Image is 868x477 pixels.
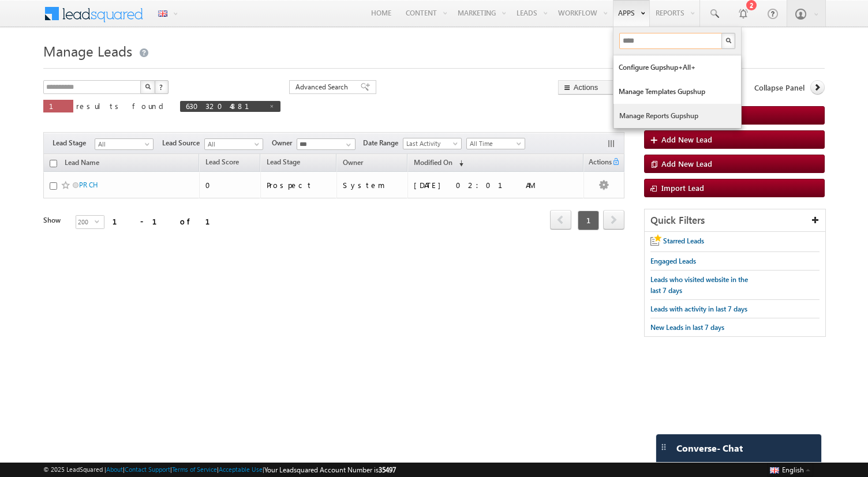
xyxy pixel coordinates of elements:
div: Prospect [267,180,331,190]
span: Collapse Panel [754,82,805,93]
span: 35497 [379,465,396,474]
img: Search [145,84,151,89]
span: 1 [578,211,599,230]
a: Acceptable Use [219,465,263,473]
span: All Time [467,138,522,149]
span: Add New Lead [661,159,712,168]
span: All [205,139,260,149]
span: Leads with activity in last 7 days [650,305,747,313]
span: Last Activity [403,138,458,149]
a: Modified On (sorted descending) [408,156,469,171]
span: next [603,210,624,230]
img: carter-drag [659,442,668,452]
div: System [343,180,402,190]
span: Lead Stage [53,138,95,148]
div: 0 [205,180,255,190]
span: Advanced Search [295,82,351,92]
div: Show [43,215,66,226]
span: Owner [343,158,363,167]
a: next [603,211,624,230]
div: 1 - 1 of 1 [113,215,224,228]
span: prev [550,210,571,230]
span: Modified On [414,158,452,167]
span: Engaged Leads [650,257,696,265]
span: Import Lead [661,183,704,193]
span: New Leads in last 7 days [650,323,724,332]
span: Date Range [363,138,403,148]
span: Leads who visited website in the last 7 days [650,275,748,295]
a: Manage Reports Gupshup [614,104,741,128]
a: PR CH [79,181,98,189]
button: ? [155,80,169,94]
span: Manage Leads [43,42,132,60]
span: © 2025 LeadSquared | | | | | [43,464,396,475]
a: Terms of Service [172,465,217,473]
span: Actions [584,156,612,171]
a: prev [550,211,571,230]
a: All [204,138,263,150]
span: English [782,465,804,474]
a: Contact Support [125,465,170,473]
span: Lead Score [205,157,239,166]
a: Show All Items [340,139,354,151]
span: Add New Lead [661,134,712,144]
span: 200 [76,216,95,228]
img: Search [725,37,731,43]
button: English [767,463,813,476]
span: Lead Stage [267,157,300,166]
a: Lead Stage [261,156,306,171]
a: About [106,465,123,473]
a: All Time [466,138,525,149]
span: Starred Leads [663,236,704,245]
span: (sorted descending) [454,159,463,168]
div: Quick Filters [645,209,825,232]
span: 6303204881 [186,101,263,111]
a: Configure Gupshup+All+ [613,55,740,80]
span: results found [76,101,168,111]
a: Lead Name [59,156,105,171]
span: ? [159,82,164,92]
span: 1 [49,101,68,111]
a: Manage Templates Gupshup [613,80,740,104]
a: All [95,138,154,150]
a: Last Activity [403,138,462,149]
span: Converse - Chat [676,443,743,453]
a: Lead Score [200,156,245,171]
span: Your Leadsquared Account Number is [264,465,396,474]
button: Actions [558,80,624,95]
span: select [95,219,104,224]
span: Lead Source [162,138,204,148]
span: All [95,139,150,149]
span: Owner [272,138,297,148]
div: [DATE] 02:01 AM [414,180,573,190]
